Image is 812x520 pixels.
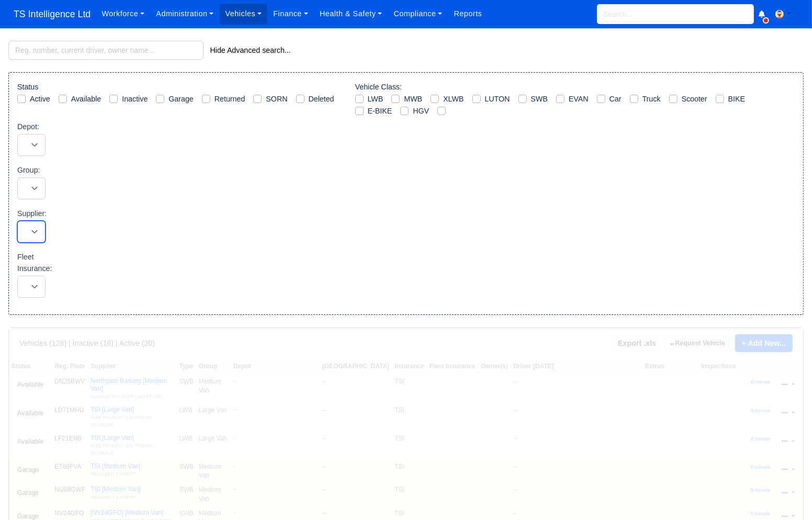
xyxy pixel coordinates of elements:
[309,93,334,105] label: Deleted
[204,41,298,59] button: Hide Advanced search...
[8,4,96,25] a: TS Intelligence Ltd
[267,4,314,24] a: Finance
[413,105,429,117] label: HGV
[368,93,384,105] label: LWB
[17,81,343,117] div: Status
[96,4,150,24] a: Workforce
[531,93,548,105] label: SWB
[404,93,422,105] label: MWB
[642,93,661,105] label: Truck
[597,4,754,24] input: Search...
[728,93,745,105] label: BIKE
[17,121,39,133] label: Depot:
[17,251,52,275] label: Fleet Insurance:
[448,4,488,24] a: Reports
[266,93,287,105] label: SORN
[215,93,245,105] label: Returned
[388,4,448,24] a: Compliance
[8,4,96,25] span: TS Intelligence Ltd
[17,208,47,220] label: Supplier:
[368,105,392,117] label: E-BIKE
[485,93,510,105] label: LUTON
[355,81,795,117] div: Vehicle Class:
[682,93,707,105] label: Scooter
[122,93,148,105] label: Inactive
[569,93,589,105] label: EVAN
[443,93,464,105] label: XLWB
[168,93,193,105] label: Garage
[610,93,622,105] label: Car
[17,164,40,176] label: Group:
[71,93,101,105] label: Available
[314,4,388,24] a: Health & Safety
[219,4,267,24] a: Vehicles
[8,41,204,60] input: Reg. number, current driver, owner name...
[150,4,219,24] a: Administration
[30,93,50,105] label: Active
